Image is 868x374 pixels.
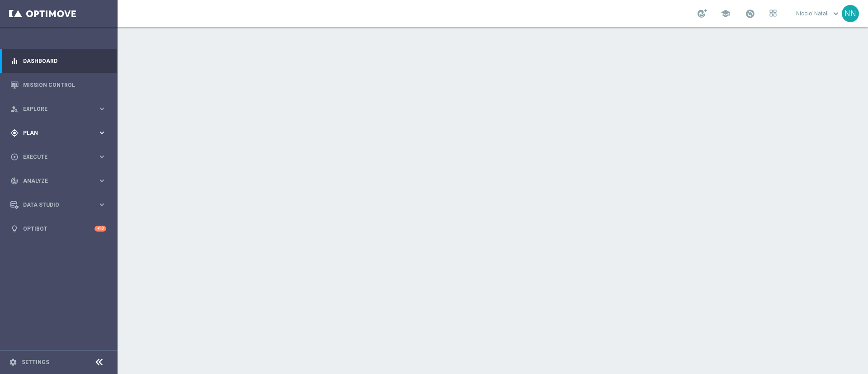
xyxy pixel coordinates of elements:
[10,105,107,113] button: person_search Explore keyboard_arrow_right
[10,153,107,161] button: play_circle_outline Execute keyboard_arrow_right
[23,106,98,112] span: Explore
[10,129,98,137] div: Plan
[98,176,106,185] i: keyboard_arrow_right
[10,177,98,185] div: Analyze
[10,105,98,113] div: Explore
[10,153,98,161] div: Execute
[94,226,106,232] div: +10
[23,217,94,241] a: Optibot
[10,177,19,185] i: track_changes
[10,57,19,65] i: equalizer
[9,358,17,366] i: settings
[831,9,841,19] span: keyboard_arrow_down
[10,129,19,137] i: gps_fixed
[10,201,98,209] div: Data Studio
[795,7,842,20] a: Nicolo' Natalikeyboard_arrow_down
[10,153,19,161] i: play_circle_outline
[23,202,98,208] span: Data Studio
[10,105,19,113] i: person_search
[10,225,19,233] i: lightbulb
[23,130,98,136] span: Plan
[10,49,106,73] div: Dashboard
[721,9,731,19] span: school
[23,178,98,184] span: Analyze
[98,104,106,113] i: keyboard_arrow_right
[23,154,98,160] span: Execute
[22,360,49,365] a: Settings
[10,201,107,208] button: Data Studio keyboard_arrow_right
[10,81,107,89] button: Mission Control
[98,200,106,209] i: keyboard_arrow_right
[842,5,859,22] div: NN
[10,129,107,137] button: gps_fixed Plan keyboard_arrow_right
[23,73,106,97] a: Mission Control
[10,225,107,232] button: lightbulb Optibot +10
[10,177,107,185] button: track_changes Analyze keyboard_arrow_right
[98,152,106,161] i: keyboard_arrow_right
[98,128,106,137] i: keyboard_arrow_right
[10,57,107,65] button: equalizer Dashboard
[10,217,106,241] div: Optibot
[23,49,106,73] a: Dashboard
[10,73,106,97] div: Mission Control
